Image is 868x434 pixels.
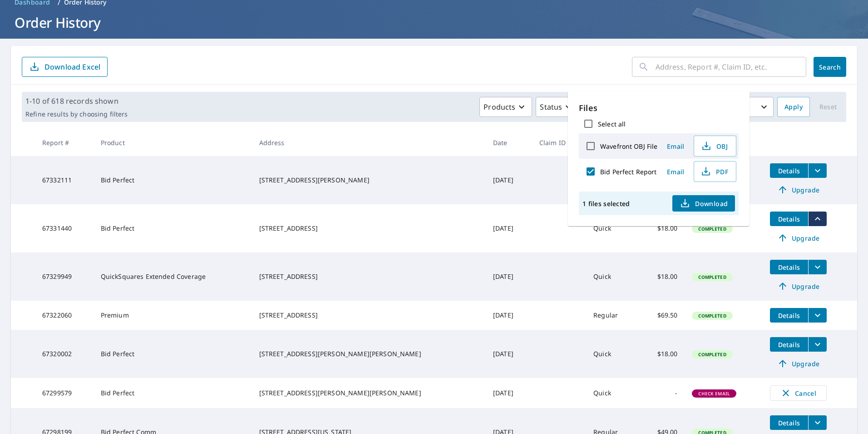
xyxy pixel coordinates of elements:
button: Cancel [770,385,827,401]
span: Details [775,215,803,223]
button: Email [661,165,690,179]
div: [STREET_ADDRESS] [259,272,478,281]
button: OBJ [694,136,736,156]
div: [STREET_ADDRESS] [259,224,478,233]
button: filesDropdownBtn-67320002 [808,337,827,352]
button: filesDropdownBtn-67298199 [808,415,827,430]
button: Products [479,97,532,117]
th: Date [486,129,532,156]
span: Email [665,142,686,151]
div: [STREET_ADDRESS][PERSON_NAME][PERSON_NAME] [259,349,478,358]
h1: Order History [11,13,857,32]
span: Completed [693,351,731,358]
td: [DATE] [486,378,532,408]
td: Quick [586,252,638,301]
span: Details [775,340,803,349]
span: Upgrade [775,358,821,369]
div: [STREET_ADDRESS] [259,311,478,320]
td: 67322060 [35,301,94,330]
td: Premium [94,301,252,330]
label: Bid Perfect Report [600,167,656,176]
button: Email [661,139,690,153]
span: Cancel [779,388,817,399]
td: 67332111 [35,156,94,204]
th: Product [94,129,252,156]
td: [DATE] [486,156,532,204]
td: $18.00 [639,330,685,378]
span: Search [821,63,839,71]
button: detailsBtn-67320002 [770,337,808,352]
td: Bid Perfect [94,330,252,378]
td: [DATE] [486,204,532,252]
span: Upgrade [775,184,821,195]
span: Apply [784,101,803,113]
button: Apply [777,97,810,117]
button: detailsBtn-67322060 [770,308,808,323]
a: Upgrade [770,231,827,245]
button: filesDropdownBtn-67331440 [808,212,827,226]
button: detailsBtn-67298199 [770,415,808,430]
p: Download Excel [44,62,100,72]
th: Claim ID [532,129,586,156]
input: Address, Report #, Claim ID, etc. [656,54,806,80]
button: detailsBtn-67332111 [770,163,808,178]
button: PDF [694,161,736,182]
a: Upgrade [770,279,827,293]
label: Wavefront OBJ File [600,142,657,151]
span: Check Email [693,390,735,397]
div: [STREET_ADDRESS][PERSON_NAME][PERSON_NAME] [259,389,478,398]
button: Download [672,195,735,212]
div: [STREET_ADDRESS][PERSON_NAME] [259,176,478,185]
td: - [639,378,685,408]
td: [DATE] [486,252,532,301]
span: Email [665,167,686,176]
td: [DATE] [486,301,532,330]
button: filesDropdownBtn-67322060 [808,308,827,323]
span: Upgrade [775,281,821,292]
td: Regular [586,301,638,330]
td: Quick [586,204,638,252]
th: Address [252,129,486,156]
td: 67329949 [35,252,94,301]
td: 67299579 [35,378,94,408]
span: Upgrade [775,232,821,243]
span: Completed [693,226,731,232]
button: Status [536,97,579,117]
p: Refine results by choosing filters [25,110,128,118]
span: Download [680,198,728,209]
button: detailsBtn-67331440 [770,212,808,226]
button: Download Excel [22,57,108,77]
td: QuickSquares Extended Coverage [94,252,252,301]
span: PDF [700,166,729,177]
p: Products [483,101,515,112]
span: Details [775,167,803,175]
a: Upgrade [770,182,827,197]
span: Completed [693,274,731,280]
button: Search [814,57,846,77]
p: 1-10 of 618 records shown [25,96,128,106]
td: Bid Perfect [94,156,252,204]
span: Completed [693,313,731,319]
button: filesDropdownBtn-67329949 [808,260,827,274]
button: detailsBtn-67329949 [770,260,808,274]
span: Details [775,311,803,320]
td: Bid Perfect [94,378,252,408]
td: Quick [586,378,638,408]
button: filesDropdownBtn-67332111 [808,163,827,178]
td: Quick [586,330,638,378]
label: Select all [598,120,626,128]
td: 67331440 [35,204,94,252]
a: Upgrade [770,356,827,371]
td: $18.00 [639,204,685,252]
p: 1 files selected [582,199,630,208]
td: 67320002 [35,330,94,378]
th: Report # [35,129,94,156]
p: Status [540,101,562,112]
td: Bid Perfect [94,204,252,252]
p: Files [579,102,739,114]
span: OBJ [700,141,729,151]
td: $69.50 [639,301,685,330]
td: $18.00 [639,252,685,301]
span: Details [775,263,803,272]
td: [DATE] [486,330,532,378]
